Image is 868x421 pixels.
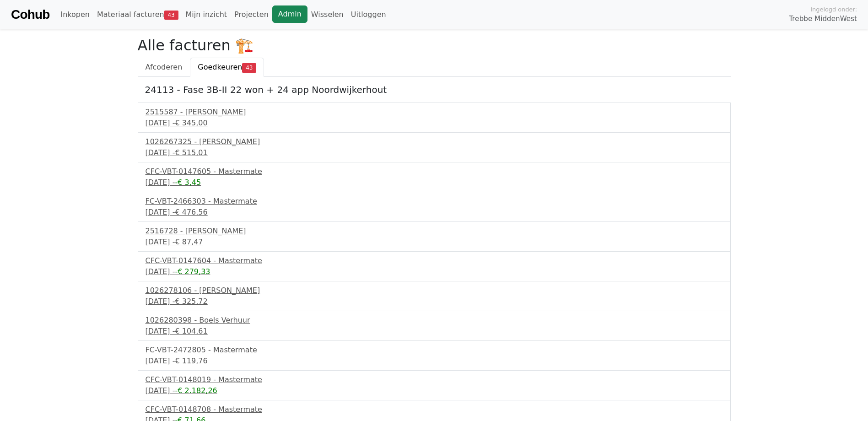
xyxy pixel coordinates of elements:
div: [DATE] - [146,237,723,248]
a: 1026280398 - Boels Verhuur[DATE] -€ 104,61 [146,315,723,337]
div: FC-VBT-2466303 - Mastermate [146,196,723,207]
h2: Alle facturen 🏗️ [138,37,731,54]
a: FC-VBT-2466303 - Mastermate[DATE] -€ 476,56 [146,196,723,218]
div: [DATE] - [146,118,723,129]
span: Ingelogd onder: [810,5,857,14]
span: -€ 3,45 [175,178,201,187]
div: CFC-VBT-0148019 - Mastermate [146,374,723,385]
div: [DATE] - [146,177,723,188]
h5: 24113 - Fase 3B-II 22 won + 24 app Noordwijkerhout [145,84,723,95]
a: 1026278106 - [PERSON_NAME][DATE] -€ 325,72 [146,285,723,307]
a: Uitloggen [347,5,390,24]
a: 2516728 - [PERSON_NAME][DATE] -€ 87,47 [146,226,723,248]
a: FC-VBT-2472805 - Mastermate[DATE] -€ 119,76 [146,345,723,367]
div: [DATE] - [146,356,723,367]
span: € 345,00 [175,119,207,127]
span: € 119,76 [175,356,207,365]
span: € 325,72 [175,297,207,306]
a: 2515587 - [PERSON_NAME][DATE] -€ 345,00 [146,107,723,129]
span: 43 [164,11,178,20]
div: FC-VBT-2472805 - Mastermate [146,345,723,356]
a: Projecten [231,5,272,24]
span: -€ 2.182,26 [175,386,217,395]
a: 1026267325 - [PERSON_NAME][DATE] -€ 515,01 [146,136,723,158]
span: € 87,47 [175,237,203,246]
div: [DATE] - [146,266,723,277]
span: Trebbe MiddenWest [789,14,857,24]
div: CFC-VBT-0147605 - Mastermate [146,166,723,177]
a: Afcoderen [138,58,190,77]
a: Wisselen [307,5,347,24]
a: Mijn inzicht [182,5,231,24]
div: 1026278106 - [PERSON_NAME] [146,285,723,296]
div: 1026280398 - Boels Verhuur [146,315,723,326]
span: € 515,01 [175,148,207,157]
span: 43 [242,63,256,72]
div: 2516728 - [PERSON_NAME] [146,226,723,237]
div: [DATE] - [146,207,723,218]
div: CFC-VBT-0147604 - Mastermate [146,255,723,266]
div: [DATE] - [146,296,723,307]
div: [DATE] - [146,326,723,337]
div: [DATE] - [146,147,723,158]
span: € 476,56 [175,208,207,216]
a: Cohub [11,4,49,26]
span: Goedkeuren [198,63,242,71]
a: Goedkeuren43 [190,58,264,77]
div: [DATE] - [146,385,723,396]
a: Admin [272,5,307,23]
a: CFC-VBT-0148019 - Mastermate[DATE] --€ 2.182,26 [146,374,723,396]
span: Afcoderen [146,63,183,71]
a: Materiaal facturen43 [93,5,182,24]
div: 2515587 - [PERSON_NAME] [146,107,723,118]
div: 1026267325 - [PERSON_NAME] [146,136,723,147]
a: CFC-VBT-0147605 - Mastermate[DATE] --€ 3,45 [146,166,723,188]
span: -€ 279,33 [175,267,210,276]
a: CFC-VBT-0147604 - Mastermate[DATE] --€ 279,33 [146,255,723,277]
span: € 104,61 [175,327,207,335]
a: Inkopen [57,5,93,24]
div: CFC-VBT-0148708 - Mastermate [146,404,723,415]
